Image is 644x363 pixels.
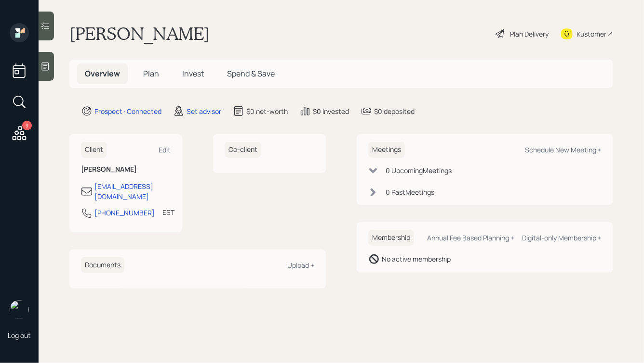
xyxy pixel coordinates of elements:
[246,106,288,116] div: $0 net-worth
[313,106,349,116] div: $0 invested
[382,254,451,264] div: No active membership
[368,142,405,158] h6: Meetings
[94,181,171,201] div: [EMAIL_ADDRESS][DOMAIN_NAME]
[8,331,31,340] div: Log out
[522,233,602,242] div: Digital-only Membership +
[81,142,107,158] h6: Client
[386,187,434,197] div: 0 Past Meeting s
[510,29,549,39] div: Plan Delivery
[368,230,414,246] h6: Membership
[81,257,124,273] h6: Documents
[427,233,514,242] div: Annual Fee Based Planning +
[85,68,120,79] span: Overview
[94,208,155,218] div: [PHONE_NUMBER]
[187,106,221,116] div: Set advisor
[374,106,415,116] div: $0 deposited
[94,106,161,116] div: Prospect · Connected
[69,23,210,44] h1: [PERSON_NAME]
[10,300,29,319] img: hunter_neumayer.jpg
[287,261,314,270] div: Upload +
[81,165,171,174] h6: [PERSON_NAME]
[386,165,452,175] div: 0 Upcoming Meeting s
[525,145,602,154] div: Schedule New Meeting +
[22,121,32,130] div: 3
[159,145,171,154] div: Edit
[225,142,261,158] h6: Co-client
[577,29,606,39] div: Kustomer
[143,68,159,79] span: Plan
[227,68,275,79] span: Spend & Save
[182,68,204,79] span: Invest
[162,207,174,217] div: EST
